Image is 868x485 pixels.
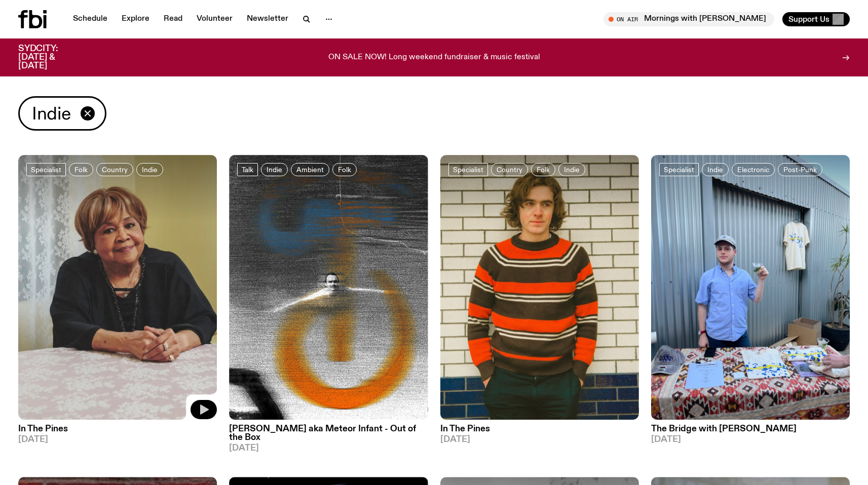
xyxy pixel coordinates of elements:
[136,163,163,176] a: Indie
[18,425,217,433] h3: In The Pines
[32,104,70,124] span: Indie
[440,420,639,444] a: In The Pines[DATE]
[18,435,217,444] span: [DATE]
[491,163,528,176] a: Country
[664,166,694,173] span: Specialist
[261,163,288,176] a: Indie
[338,166,351,173] span: Folk
[603,12,774,26] button: On AirMornings with [PERSON_NAME]
[440,425,639,433] h3: In The Pines
[18,420,217,444] a: In The Pines[DATE]
[229,444,428,453] span: [DATE]
[69,163,93,176] a: Folk
[67,12,114,26] a: Schedule
[453,166,483,173] span: Specialist
[788,15,829,24] span: Support Us
[116,12,156,26] a: Explore
[702,163,729,176] a: Indie
[241,12,294,26] a: Newsletter
[651,420,850,444] a: The Bridge with [PERSON_NAME][DATE]
[448,163,488,176] a: Specialist
[158,12,188,26] a: Read
[142,166,158,173] span: Indie
[659,163,699,176] a: Specialist
[96,163,133,176] a: Country
[237,163,258,176] a: Talk
[74,166,88,173] span: Folk
[531,163,555,176] a: Folk
[31,166,61,173] span: Specialist
[291,163,329,176] a: Ambient
[651,435,850,444] span: [DATE]
[651,425,850,433] h3: The Bridge with [PERSON_NAME]
[440,435,639,444] span: [DATE]
[18,45,83,70] h3: SYDCITY: [DATE] & [DATE]
[229,155,428,420] img: An arty glitched black and white photo of Liam treading water in a creek or river.
[328,53,540,62] p: ON SALE NOW! Long weekend fundraiser & music festival
[537,166,550,173] span: Folk
[558,163,585,176] a: Indie
[783,166,817,173] span: Post-Punk
[229,425,428,442] h3: [PERSON_NAME] aka Meteor Infant - Out of the Box
[497,166,522,173] span: Country
[732,163,775,176] a: Electronic
[737,166,769,173] span: Electronic
[242,166,253,173] span: Talk
[26,163,66,176] a: Specialist
[191,12,239,26] a: Volunteer
[229,420,428,453] a: [PERSON_NAME] aka Meteor Infant - Out of the Box[DATE]
[778,163,822,176] a: Post-Punk
[267,166,282,173] span: Indie
[782,12,850,26] button: Support Us
[332,163,357,176] a: Folk
[564,166,580,173] span: Indie
[296,166,324,173] span: Ambient
[102,166,128,173] span: Country
[707,166,723,173] span: Indie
